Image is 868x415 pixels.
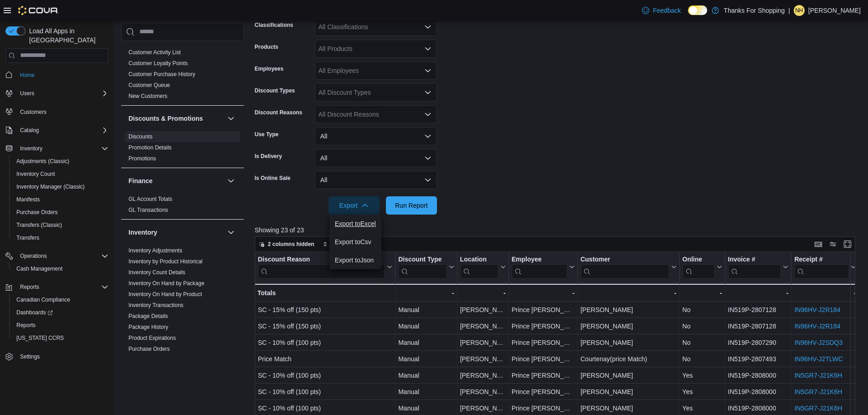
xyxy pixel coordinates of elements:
button: Inventory [16,143,46,154]
span: Reports [20,283,39,291]
a: Transfers (Classic) [13,220,66,231]
button: Users [2,87,112,100]
button: Display options [827,239,838,250]
button: All [315,171,437,189]
a: Customer Purchase History [128,71,195,77]
a: IN96HV-J2TLWC [794,355,842,363]
button: Export toJson [329,251,381,269]
img: Cova [18,6,59,15]
a: Discounts [128,133,153,140]
button: Reports [2,281,112,293]
div: [PERSON_NAME] [580,386,677,397]
span: Transfers [13,232,108,243]
a: Home [16,70,38,81]
div: Discount Reason [258,255,385,278]
div: Yes [682,386,722,397]
button: Employee [512,255,575,278]
span: Load All Apps in [GEOGRAPHIC_DATA] [26,26,108,45]
div: Manual [398,337,454,348]
button: Canadian Compliance [9,293,112,306]
div: Prince [PERSON_NAME] [512,321,575,332]
span: Home [20,72,35,79]
label: Discount Reasons [255,109,303,116]
span: Export to Json [335,256,376,264]
button: Catalog [2,124,112,137]
label: Is Online Sale [255,174,291,182]
div: - [794,287,856,298]
span: Operations [16,251,108,261]
button: Export toExcel [329,215,381,233]
div: SC - 15% off (150 pts) [258,321,392,332]
a: Adjustments (Classic) [13,156,73,167]
h3: Finance [128,176,153,185]
div: SC - 15% off (150 pts) [258,304,392,315]
button: Open list of options [424,23,431,31]
a: Inventory On Hand by Package [128,280,205,287]
a: GL Account Totals [128,196,172,202]
a: Dashboards [13,307,56,318]
span: Discounts [128,133,153,140]
div: Natasha Hodnett [794,5,805,16]
a: Customer Activity List [128,49,181,56]
button: Reports [9,319,112,332]
div: [PERSON_NAME] [460,304,505,315]
button: Home [2,68,112,82]
span: Users [16,88,108,99]
label: Employees [255,65,283,72]
div: IN519P-2807493 [728,354,788,364]
button: Open list of options [424,45,431,52]
button: Inventory [2,142,112,155]
div: Invoice # [728,255,781,278]
input: Dark Mode [688,5,707,15]
span: Promotion Details [128,144,172,151]
span: GL Account Totals [128,195,172,203]
span: Operations [20,252,47,260]
button: Open list of options [424,111,431,118]
span: Canadian Compliance [16,296,70,303]
div: No [682,354,722,364]
button: Settings [2,350,112,363]
span: Dashboards [13,307,108,318]
button: Export [329,196,380,215]
div: Manual [398,304,454,315]
span: Cash Management [16,265,62,272]
div: SC - 10% off (100 pts) [258,403,392,414]
span: [US_STATE] CCRS [16,334,64,342]
span: Feedback [653,6,681,15]
div: IN519P-2808000 [728,370,788,381]
button: Customers [2,105,112,118]
div: Customer [121,47,244,105]
div: Location [460,255,498,264]
a: Purchase Orders [128,346,170,352]
label: Discount Types [255,87,295,94]
span: Export [334,196,374,215]
a: [US_STATE] CCRS [13,333,67,343]
div: IN519P-2807128 [728,304,788,315]
button: Online [682,255,722,278]
div: Prince [PERSON_NAME] [512,337,575,348]
a: Canadian Compliance [13,294,74,305]
span: Settings [20,353,40,360]
div: - [512,287,575,298]
button: Transfers (Classic) [9,219,112,231]
div: SC - 10% off (100 pts) [258,370,392,381]
span: Reports [16,282,108,292]
span: Customers [20,108,46,116]
span: Customer Purchase History [128,71,195,78]
span: Export to Csv [335,238,376,246]
div: Invoice # [728,255,781,264]
span: Inventory [16,143,108,154]
div: - [682,287,722,298]
div: Manual [398,354,454,364]
button: Location [460,255,505,278]
a: Dashboards [9,306,112,319]
a: IN96HV-J2SDQ3 [794,339,842,346]
span: New Customers [128,92,167,100]
span: Purchase Orders [16,209,58,216]
div: No [682,337,722,348]
div: Location [460,255,498,278]
span: Transfers [16,234,39,241]
div: Inventory [121,245,244,380]
div: Manual [398,386,454,397]
span: Reports [13,320,108,331]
